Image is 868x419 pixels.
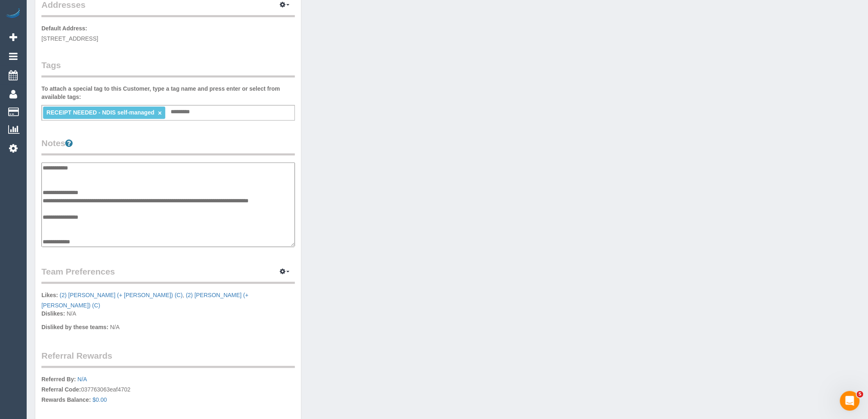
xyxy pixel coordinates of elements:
[41,396,91,404] label: Rewards Balance:
[41,375,295,406] p: 037763063eaf4702
[41,323,108,331] label: Disliked by these teams:
[93,396,107,403] a: $0.00
[5,8,21,20] img: Automaid Logo
[66,310,76,317] span: N/A
[41,59,295,78] legend: Tags
[46,109,154,116] span: RECEIPT NEEDED - NDIS self-managed
[840,391,860,411] iframe: Intercom live chat
[41,35,98,42] span: [STREET_ADDRESS]
[41,291,58,299] label: Likes:
[41,266,295,284] legend: Team Preferences
[41,24,87,32] label: Default Address:
[41,137,295,156] legend: Notes
[59,292,184,298] span: ,
[41,375,76,383] label: Referred By:
[158,110,162,117] a: ×
[41,309,65,318] label: Dislikes:
[41,292,249,309] a: (2) [PERSON_NAME] (+ [PERSON_NAME]) (C)
[78,376,87,382] a: N/A
[59,292,183,298] a: (2) [PERSON_NAME] (+ [PERSON_NAME]) (C)
[41,85,295,101] label: To attach a special tag to this Customer, type a tag name and press enter or select from availabl...
[41,385,81,394] label: Referral Code:
[857,391,863,398] span: 5
[110,324,119,330] span: N/A
[41,350,295,368] legend: Referral Rewards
